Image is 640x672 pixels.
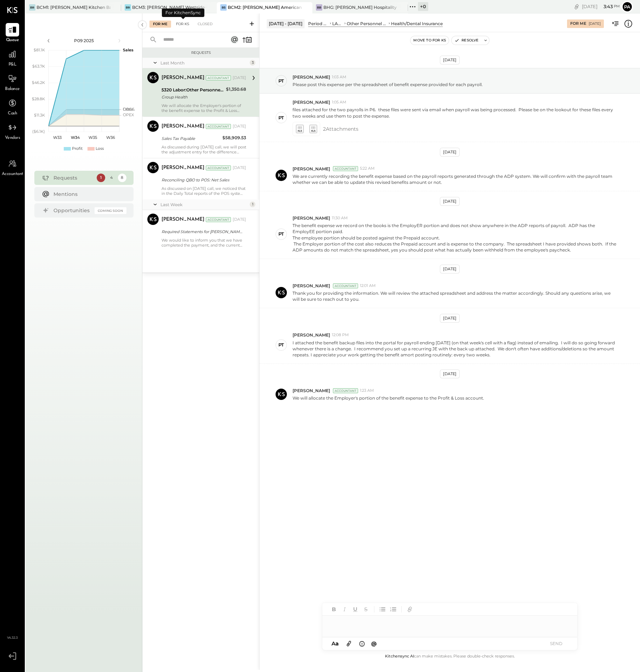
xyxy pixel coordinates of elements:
[162,123,204,130] div: [PERSON_NAME]
[347,21,387,27] div: Other Personnel Expense
[123,47,134,52] text: Sales
[32,64,45,69] text: $63.7K
[125,4,131,11] div: BR
[34,113,45,118] text: $11.3K
[8,111,17,117] span: Cash
[162,94,224,101] div: Group Health
[293,107,617,119] p: files attached for the two payrolls in P6. these files were sent via email when payroll was being...
[418,2,428,11] div: + 0
[233,75,246,81] div: [DATE]
[452,36,481,45] button: Resolve
[162,103,246,113] div: We will allocate the Employer's portion of the benefit expense to the Profit & Loss account.
[162,228,244,235] div: Required Statements for [PERSON_NAME] Fargo Signify CC# 6927 for Aug-25!
[0,96,24,117] a: Cash
[371,640,377,647] span: @
[250,60,255,66] div: 3
[5,86,20,92] span: Balance
[149,21,171,28] div: For Me
[440,265,460,273] div: [DATE]
[267,19,305,28] div: [DATE] - [DATE]
[293,81,483,87] p: Please post this expense per the spreadsheet of benefit expense provided for each payroll.
[293,395,484,401] p: We will allocate the Employer's portion of the benefit expense to the Profit & Loss account.
[293,222,617,253] p: The benefit expense we record on the books is the EmployER portion and does not show anywhere in ...
[351,605,360,614] button: Underline
[160,202,248,208] div: Last Week
[278,114,284,121] div: PT
[162,9,204,17] div: For KitchenSync
[329,605,339,614] button: Bold
[278,341,284,348] div: PT
[360,166,375,171] span: 5:22 AM
[589,21,601,26] div: [DATE]
[34,47,45,52] text: $81.1K
[9,62,17,68] span: P&L
[293,173,617,185] p: We are currently recording the benefit expense based on the payroll reports generated through the...
[335,640,339,647] span: a
[123,112,134,117] text: OPEX
[250,202,255,207] div: 1
[440,314,460,323] div: [DATE]
[293,166,330,172] span: [PERSON_NAME]
[32,129,45,134] text: ($6.1K)
[622,1,633,12] button: Pa
[5,135,20,141] span: Vendors
[440,369,460,378] div: [DATE]
[405,605,414,614] button: Add URL
[293,290,617,302] p: Thank you for providing the information. We will review the attached spreadsheet and address the ...
[308,21,329,27] div: Period P&L
[36,4,111,10] div: BCM1: [PERSON_NAME] Kitchen Bar Market
[340,605,349,614] button: Italic
[293,215,330,221] span: [PERSON_NAME]
[96,146,104,152] div: Loss
[333,388,358,393] div: Accountant
[228,4,302,10] div: BCM2: [PERSON_NAME] American Cooking
[106,135,115,140] text: W36
[54,38,114,44] div: P09 2025
[323,122,358,136] span: 2 Attachment s
[233,124,246,129] div: [DATE]
[542,639,570,648] button: SEND
[440,148,460,157] div: [DATE]
[332,100,346,105] span: 1:05 AM
[206,165,231,170] div: Accountant
[332,21,343,27] div: LABOR
[329,640,341,648] button: Aa
[293,340,617,358] p: I attached the benefit backup files into the portal for payroll ending [DATE] (on that week's cel...
[332,332,349,338] span: 12:08 PM
[29,4,35,11] div: BR
[278,231,284,237] div: PT
[316,4,322,11] div: BB
[6,37,19,44] span: Queue
[582,3,620,10] div: [DATE]
[293,332,330,338] span: [PERSON_NAME]
[323,4,397,10] div: BHG: [PERSON_NAME] Hospitality Group, LLC
[89,135,97,140] text: W35
[361,605,370,614] button: Strikethrough
[0,47,24,68] a: P&L
[162,86,224,94] div: 5320 Labor:Other Personnel Expense:Health/Dental Insurance
[293,74,330,80] span: [PERSON_NAME]
[226,86,246,93] div: $1,350.68
[389,605,398,614] button: Ordered List
[2,171,23,177] span: Accountant
[0,23,24,44] a: Queue
[360,388,374,394] span: 1:23 AM
[162,135,220,142] div: Sales Tax Payable
[369,639,379,648] button: @
[32,96,45,101] text: $28.8K
[293,388,330,394] span: [PERSON_NAME]
[332,74,346,80] span: 1:03 AM
[107,174,116,182] div: 4
[206,124,231,129] div: Accountant
[95,207,126,214] div: Coming Soon
[132,4,206,10] div: BCM3: [PERSON_NAME] Westside Grill
[162,176,244,183] div: Reconciling QBO to POS: Net Sales
[222,134,246,141] div: $58,909.53
[293,99,330,105] span: [PERSON_NAME]
[360,283,376,289] span: 12:01 AM
[0,157,24,177] a: Accountant
[0,121,24,141] a: Vendors
[332,215,348,221] span: 11:30 AM
[70,135,80,140] text: W34
[293,283,330,289] span: [PERSON_NAME]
